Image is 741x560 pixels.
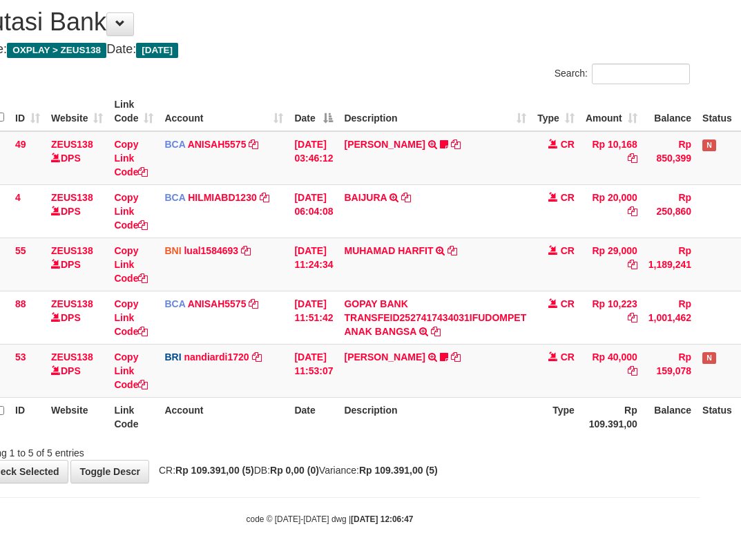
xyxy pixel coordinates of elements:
[289,344,338,397] td: [DATE] 11:53:07
[643,238,697,291] td: Rp 1,189,241
[247,514,414,524] small: code © [DATE]-[DATE] dwg |
[46,397,108,436] th: Website
[159,397,289,436] th: Account
[697,397,738,436] th: Status
[580,344,643,397] td: Rp 40,000
[15,245,26,256] span: 55
[532,92,580,131] th: Type: activate to sort column ascending
[114,298,148,337] a: Copy Link Code
[188,298,247,309] a: ANISAH5575
[51,139,93,150] a: ZEUS138
[15,192,21,203] span: 4
[592,64,690,84] input: Search:
[344,139,425,150] a: [PERSON_NAME]
[46,291,108,344] td: DPS
[561,351,575,363] span: CR
[46,344,108,397] td: DPS
[46,238,108,291] td: DPS
[152,465,438,476] span: CR: DB: Variance:
[114,192,148,231] a: Copy Link Code
[702,139,716,151] span: Has Note
[289,92,338,131] th: Date: activate to sort column descending
[580,397,643,436] th: Rp 109.391,00
[580,92,643,131] th: Amount: activate to sort column ascending
[114,351,148,390] a: Copy Link Code
[184,351,249,363] a: nandiardi1720
[51,351,93,363] a: ZEUS138
[628,206,637,217] a: Copy Rp 20,000 to clipboard
[51,298,93,309] a: ZEUS138
[164,298,185,309] span: BCA
[401,192,411,203] a: Copy BAIJURA to clipboard
[51,245,93,256] a: ZEUS138
[289,131,338,185] td: [DATE] 03:46:12
[351,514,413,524] strong: [DATE] 12:06:47
[555,64,690,84] label: Search:
[46,184,108,238] td: DPS
[289,291,338,344] td: [DATE] 11:51:42
[580,131,643,185] td: Rp 10,168
[241,245,251,256] a: Copy lual1584693 to clipboard
[164,139,185,150] span: BCA
[561,192,575,203] span: CR
[108,92,159,131] th: Link Code: activate to sort column ascending
[431,326,441,337] a: Copy GOPAY BANK TRANSFEID2527417434031IFUDOMPET ANAK BANGSA to clipboard
[643,291,697,344] td: Rp 1,001,462
[580,238,643,291] td: Rp 29,000
[164,192,185,203] span: BCA
[561,245,575,256] span: CR
[114,245,148,284] a: Copy Link Code
[643,131,697,185] td: Rp 850,399
[643,92,697,131] th: Balance
[451,351,461,363] a: Copy BASILIUS CHARL to clipboard
[628,153,637,164] a: Copy Rp 10,168 to clipboard
[136,43,178,58] span: [DATE]
[697,92,738,131] th: Status
[338,397,532,436] th: Description
[7,43,106,58] span: OXPLAY > ZEUS138
[561,298,575,309] span: CR
[15,139,26,150] span: 49
[344,245,433,256] a: MUHAMAD HARFIT
[10,92,46,131] th: ID: activate to sort column ascending
[344,192,387,203] a: BAIJURA
[260,192,269,203] a: Copy HILMIABD1230 to clipboard
[702,352,716,364] span: Has Note
[114,139,148,177] a: Copy Link Code
[188,192,257,203] a: HILMIABD1230
[46,92,108,131] th: Website: activate to sort column ascending
[344,298,526,337] a: GOPAY BANK TRANSFEID2527417434031IFUDOMPET ANAK BANGSA
[643,184,697,238] td: Rp 250,860
[289,184,338,238] td: [DATE] 06:04:08
[159,92,289,131] th: Account: activate to sort column ascending
[643,344,697,397] td: Rp 159,078
[289,238,338,291] td: [DATE] 11:24:34
[289,397,338,436] th: Date
[338,92,532,131] th: Description: activate to sort column ascending
[270,465,319,476] strong: Rp 0,00 (0)
[51,192,93,203] a: ZEUS138
[252,351,262,363] a: Copy nandiardi1720 to clipboard
[249,139,258,150] a: Copy ANISAH5575 to clipboard
[643,397,697,436] th: Balance
[451,139,461,150] a: Copy INA PAUJANAH to clipboard
[70,460,149,483] a: Toggle Descr
[15,351,26,363] span: 53
[580,184,643,238] td: Rp 20,000
[164,245,181,256] span: BNI
[15,298,26,309] span: 88
[10,397,46,436] th: ID
[532,397,580,436] th: Type
[108,397,159,436] th: Link Code
[164,351,181,363] span: BRI
[46,131,108,185] td: DPS
[359,465,438,476] strong: Rp 109.391,00 (5)
[188,139,247,150] a: ANISAH5575
[628,365,637,376] a: Copy Rp 40,000 to clipboard
[628,259,637,270] a: Copy Rp 29,000 to clipboard
[344,351,425,363] a: [PERSON_NAME]
[628,312,637,323] a: Copy Rp 10,223 to clipboard
[561,139,575,150] span: CR
[175,465,254,476] strong: Rp 109.391,00 (5)
[249,298,258,309] a: Copy ANISAH5575 to clipboard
